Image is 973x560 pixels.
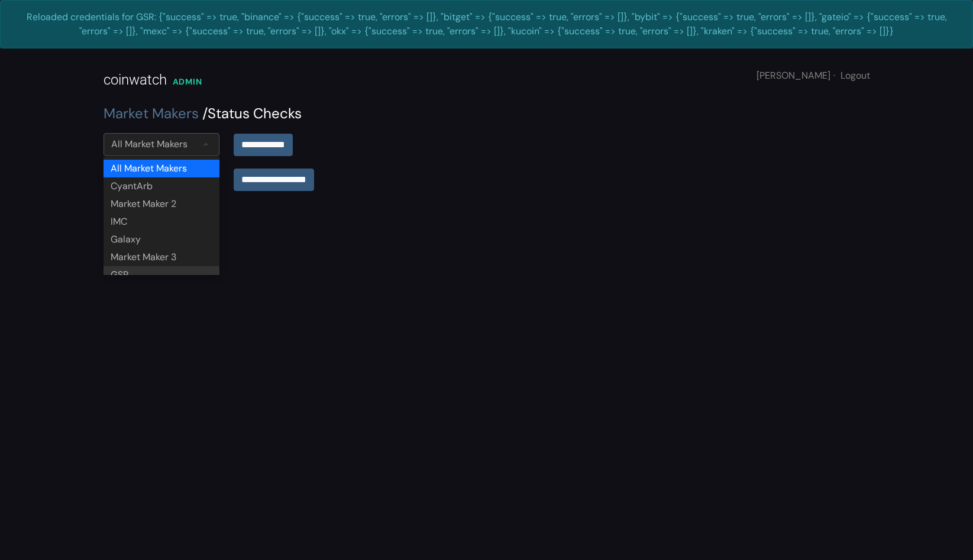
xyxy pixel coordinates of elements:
[104,69,167,90] div: coinwatch
[104,177,219,195] div: CyantArb
[104,48,202,103] a: coinwatch ADMIN
[104,103,870,124] div: Status Checks
[104,160,219,177] div: All Market Makers
[104,195,219,213] div: Market Maker 2
[104,248,219,266] div: Market Maker 3
[104,231,219,248] div: Galaxy
[202,104,208,122] span: /
[104,213,219,231] div: IMC
[833,69,835,82] span: ·
[111,137,188,151] div: All Market Makers
[841,69,870,82] a: Logout
[173,76,202,88] div: ADMIN
[757,69,870,83] div: [PERSON_NAME]
[104,104,199,122] a: Market Makers
[104,266,219,284] div: GSR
